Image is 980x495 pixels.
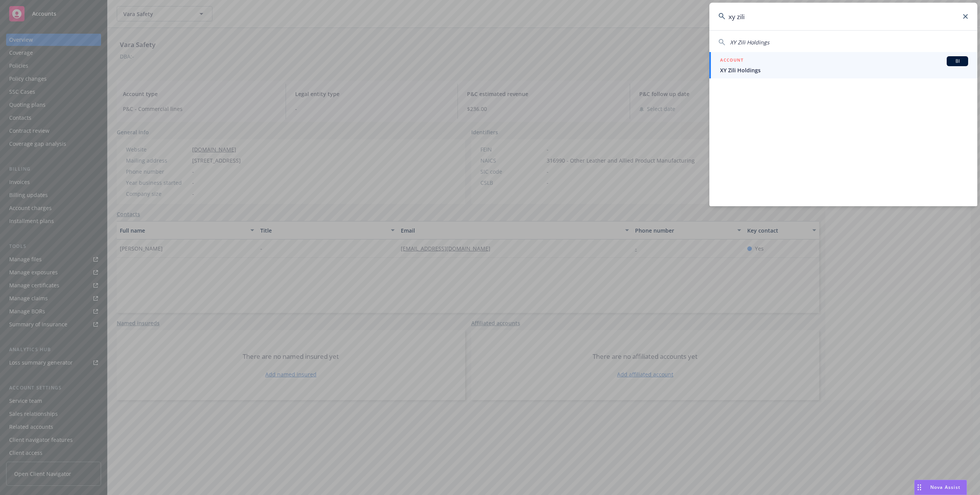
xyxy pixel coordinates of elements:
[730,39,769,46] span: XY Zili Holdings
[720,56,743,65] h5: ACCOUNT
[709,3,977,30] input: Search...
[914,480,967,495] button: Nova Assist
[915,480,924,495] div: Drag to move
[950,58,965,65] span: BI
[709,52,977,78] a: ACCOUNTBIXY Zili Holdings
[720,66,968,74] span: XY Zili Holdings
[930,484,960,490] span: Nova Assist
